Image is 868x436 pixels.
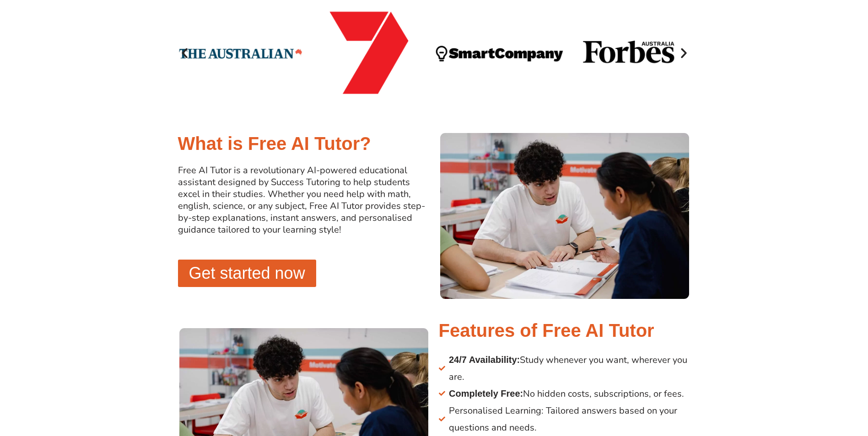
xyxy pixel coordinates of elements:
[449,355,520,365] b: 24/7 Availability:
[447,402,690,436] span: Personalised Learning: Tailored answers based on your questions and needs.
[447,385,684,402] span: No hidden costs, subscriptions, or fees.
[189,265,305,282] span: Get started now
[439,132,690,300] img: Success Tutoring - Partnerships
[447,351,690,385] span: Study whenever you want, wherever you are.
[178,132,430,155] h2: What is Free AI Tutor?
[178,260,316,287] a: Get started now
[178,165,430,236] p: Free AI Tutor is a revolutionary AI-powered educational assistant designed by Success Tutoring to...
[716,333,868,436] iframe: Chat Widget
[439,319,690,342] h2: Features of Free AI Tutor
[178,46,191,59] div: Previous slide
[449,388,523,399] b: Completely Free:
[677,46,690,59] div: Next slide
